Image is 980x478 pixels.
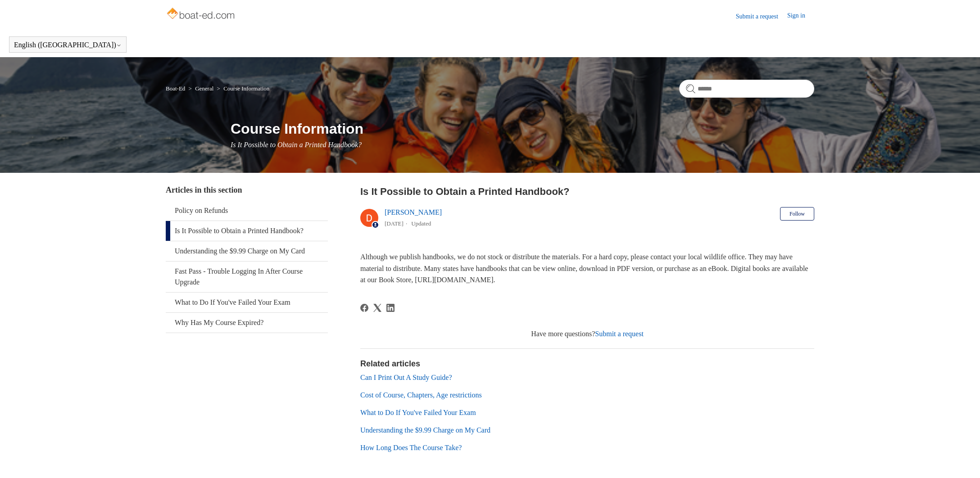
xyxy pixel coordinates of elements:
img: Boat-Ed Help Center home page [166,5,237,23]
a: How Long Does The Course Take? [360,444,462,451]
h1: Course Information [231,118,814,140]
button: Follow Article [780,207,814,221]
svg: Share this page on X Corp [373,304,381,312]
li: Boat-Ed [166,85,187,92]
li: Course Information [215,85,270,92]
a: Understanding the $9.99 Charge on My Card [166,241,328,261]
svg: Share this page on Facebook [360,304,368,312]
a: Cost of Course, Chapters, Age restrictions [360,391,482,399]
a: Fast Pass - Trouble Logging In After Course Upgrade [166,262,328,292]
a: What to Do If You've Failed Your Exam [166,293,328,312]
button: English ([GEOGRAPHIC_DATA]) [14,41,122,49]
a: Understanding the $9.99 Charge on My Card [360,426,490,434]
a: Submit a request [595,330,644,338]
span: Articles in this section [166,185,242,194]
a: Course Information [223,85,269,92]
a: Sign in [787,11,814,22]
h2: Related articles [360,358,814,370]
li: Updated [411,220,431,227]
a: Why Has My Course Expired? [166,313,328,333]
a: Submit a request [736,12,787,21]
a: Policy on Refunds [166,201,328,221]
a: What to Do If You've Failed Your Exam [360,409,476,416]
li: General [187,85,215,92]
h2: Is It Possible to Obtain a Printed Handbook? [360,184,814,199]
span: Although we publish handbooks, we do not stock or distribute the materials. For a hard copy, plea... [360,253,808,284]
time: 03/01/2024, 15:23 [385,220,404,227]
a: Is It Possible to Obtain a Printed Handbook? [166,221,328,241]
a: General [195,85,213,92]
div: Have more questions? [360,329,814,339]
a: Boat-Ed [166,85,185,92]
svg: Share this page on LinkedIn [386,304,395,312]
input: Search [679,80,814,98]
a: [PERSON_NAME] [385,208,442,216]
a: LinkedIn [386,304,395,312]
a: Can I Print Out A Study Guide? [360,374,452,381]
span: Is It Possible to Obtain a Printed Handbook? [231,141,362,149]
a: X Corp [373,304,381,312]
a: Facebook [360,304,368,312]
